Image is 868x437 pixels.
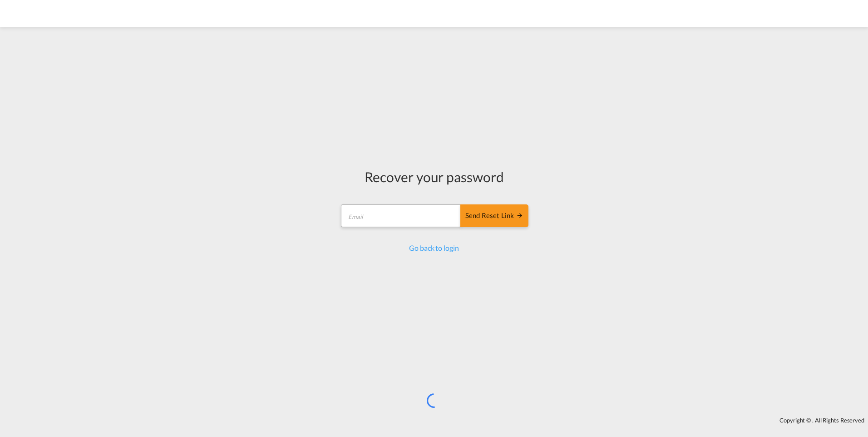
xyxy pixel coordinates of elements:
[516,212,523,219] md-icon: icon-arrow-right
[341,204,461,227] input: Email
[409,243,459,252] a: Go back to login
[460,204,528,227] button: SEND RESET LINK
[465,211,523,221] div: Send reset link
[340,167,528,186] div: Recover your password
